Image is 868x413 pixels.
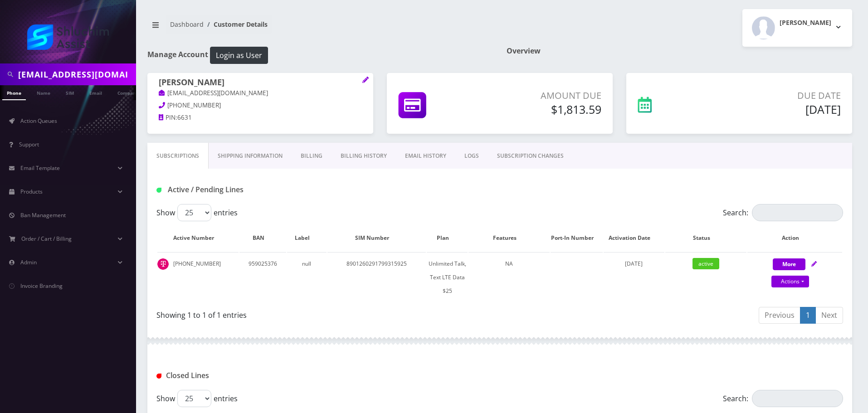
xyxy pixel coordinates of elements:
a: 1 [800,307,816,324]
label: Show entries [156,390,238,407]
a: Billing [292,143,332,169]
nav: breadcrumb [147,15,493,41]
input: Search in Company [18,66,134,83]
span: Invoice Branding [20,282,63,290]
td: null [287,252,327,302]
td: Unlimited Talk, Text LTE Data $25 [427,252,468,302]
th: Activation Date: activate to sort column ascending [604,225,664,251]
a: Previous [759,307,800,324]
th: SIM Number: activate to sort column ascending [327,225,426,251]
h1: Overview [507,47,852,55]
td: 8901260291799315925 [327,252,426,302]
span: [DATE] [625,260,643,267]
p: Amount Due [488,89,601,102]
span: [PHONE_NUMBER] [167,101,221,109]
span: Products [20,188,43,195]
img: Shluchim Assist [27,24,109,50]
h1: Active / Pending Lines [156,185,376,194]
h2: [PERSON_NAME] [780,19,831,27]
a: SIM [61,85,78,99]
label: Show entries [156,204,238,221]
span: Action Queues [20,117,57,125]
th: Label: activate to sort column ascending [287,225,327,251]
span: Order / Cart / Billing [21,235,72,243]
th: Plan: activate to sort column ascending [427,225,468,251]
input: Search: [752,390,843,407]
span: Email Template [20,164,60,172]
h1: Closed Lines [156,371,376,380]
th: BAN: activate to sort column ascending [239,225,286,251]
th: Features: activate to sort column ascending [468,225,550,251]
span: 6631 [177,113,192,121]
h5: [DATE] [710,102,841,116]
a: Name [32,85,55,99]
th: Port-In Number: activate to sort column ascending [551,225,603,251]
td: NA [468,252,550,302]
img: Closed Lines [156,374,161,379]
a: Login as User [208,49,268,59]
a: Phone [2,85,26,100]
img: Active / Pending Lines [156,188,161,193]
a: Company [113,85,143,99]
span: active [692,258,719,269]
select: Showentries [177,390,211,407]
li: Customer Details [204,19,268,29]
td: [PHONE_NUMBER] [157,252,239,302]
a: Shipping Information [209,143,292,169]
button: Login as User [210,47,268,64]
td: 959025376 [239,252,286,302]
img: t_img.png [157,258,169,270]
span: Admin [20,258,37,266]
th: Active Number: activate to sort column ascending [157,225,239,251]
label: Search: [723,390,843,407]
a: Subscriptions [147,143,209,169]
select: Showentries [177,204,211,221]
input: Search: [752,204,843,221]
a: Email [85,85,107,99]
h1: Manage Account [147,47,493,64]
a: [EMAIL_ADDRESS][DOMAIN_NAME] [159,89,268,98]
a: Next [815,307,843,324]
th: Status: activate to sort column ascending [665,225,746,251]
span: Ban Management [20,211,66,219]
a: SUBSCRIPTION CHANGES [488,143,573,169]
h1: [PERSON_NAME] [159,78,362,88]
th: Action: activate to sort column ascending [747,225,842,251]
span: Support [19,141,39,148]
div: Showing 1 to 1 of 1 entries [156,306,493,321]
a: Dashboard [170,20,204,29]
a: Billing History [332,143,396,169]
p: Due Date [710,89,841,102]
button: [PERSON_NAME] [742,9,852,47]
a: EMAIL HISTORY [396,143,455,169]
button: More [773,258,805,270]
label: Search: [723,204,843,221]
a: Actions [771,276,809,287]
a: PIN: [159,113,177,122]
h5: $1,813.59 [488,102,601,116]
a: LOGS [455,143,488,169]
